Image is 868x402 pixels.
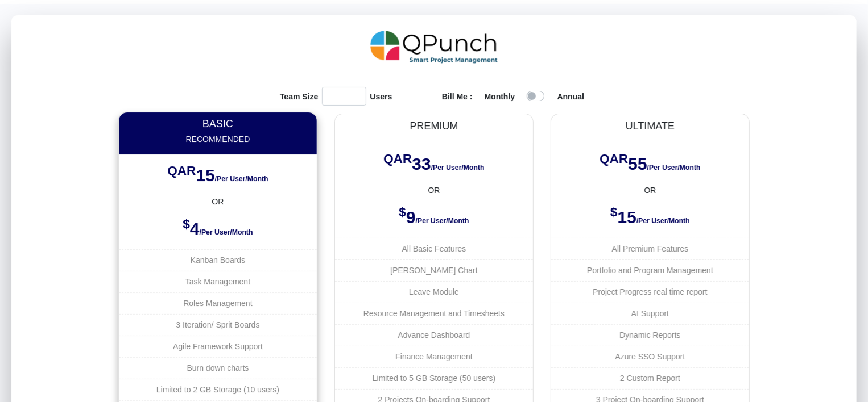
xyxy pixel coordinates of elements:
[442,92,473,101] strong: Bill Me :
[557,92,584,101] strong: Annual
[600,152,628,166] sup: QAR
[119,314,317,336] li: 3 Iteration/ Sprit Boards
[551,303,749,324] li: AI Support
[119,196,317,208] center: OR
[119,357,317,379] li: Burn down charts
[335,259,533,281] li: [PERSON_NAME] Chart
[119,292,317,314] li: Roles Management
[335,367,533,389] li: Limited to 5 GB Storage (50 users)
[610,205,618,219] sup: $
[345,120,523,133] h3: PREMIUM
[551,281,749,303] li: Project Progress real time report
[190,219,200,238] span: 4
[383,152,412,166] sup: QAR
[335,324,533,346] li: Advance Dashboard
[183,217,190,231] sup: $
[167,164,196,178] sup: QAR
[129,135,307,144] h6: Recommended
[628,154,647,173] span: 55
[119,249,317,271] li: Kanban Boards
[431,164,485,171] span: /Per User/Month
[280,91,318,106] strong: Team Size
[370,91,392,106] strong: Users
[200,228,253,236] span: /Per User/Month
[485,92,515,101] strong: Monthly
[196,166,214,185] span: 15
[406,208,416,227] span: 9
[551,324,749,346] li: Dynamic Reports
[636,217,690,225] span: /Per User/Month
[370,27,498,68] img: QPunch
[399,205,406,219] sup: $
[647,164,701,171] span: /Per User/Month
[119,336,317,357] li: Agile Framework Support
[335,346,533,367] li: Finance Management
[551,238,749,259] li: All Premium Features
[551,185,749,196] center: OR
[551,367,749,389] li: 2 Custom Report
[119,379,317,400] li: Limited to 2 GB Storage (10 users)
[335,185,533,196] center: OR
[335,238,533,259] li: All Basic Features
[335,303,533,324] li: Resource Management and Timesheets
[119,271,317,292] li: Task Management
[335,281,533,303] li: Leave Module
[551,346,749,367] li: Azure SSO Support
[215,175,268,183] span: /Per User/Month
[412,154,431,173] span: 33
[561,120,739,133] h3: ULTIMATE
[129,118,307,131] h3: BASIC
[416,217,469,225] span: /Per User/Month
[551,259,749,281] li: Portfolio and Program Management
[618,208,636,227] span: 15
